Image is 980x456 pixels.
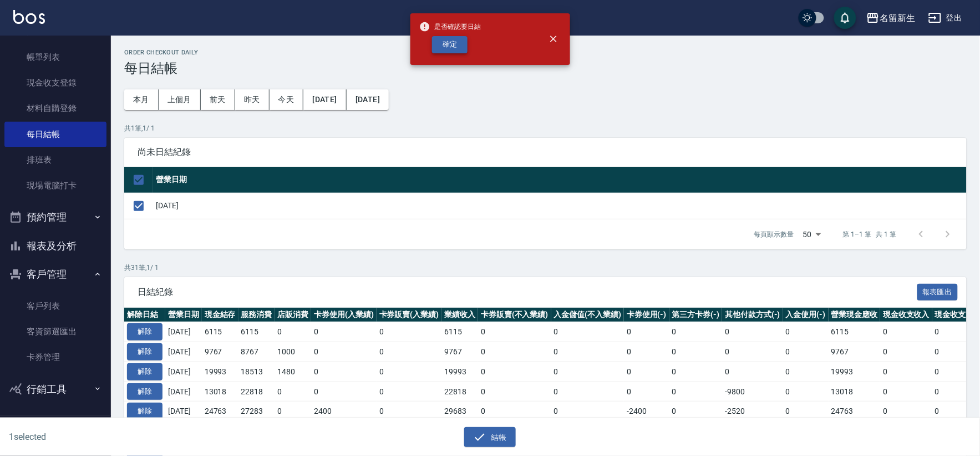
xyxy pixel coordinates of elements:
h3: 每日結帳 [124,61,967,76]
p: 共 1 筆, 1 / 1 [124,123,967,133]
td: 0 [311,342,377,362]
span: 是否確認要日結 [419,21,481,32]
a: 排班表 [4,147,106,173]
td: 0 [377,402,442,422]
td: 0 [669,362,723,382]
button: 解除 [127,383,163,400]
td: 0 [624,322,669,342]
div: 名留新生 [880,11,915,25]
span: 日結紀錄 [138,287,917,298]
button: save [834,7,856,29]
a: 帳單列表 [4,44,106,70]
td: 0 [478,362,551,382]
span: 尚未日結紀錄 [138,147,953,158]
button: [DATE] [303,89,346,110]
td: 0 [551,362,624,382]
td: [DATE] [165,402,202,422]
td: 18513 [238,362,275,382]
button: close [541,27,566,51]
td: 27283 [238,402,275,422]
td: 0 [880,322,932,342]
td: 1000 [275,342,311,362]
td: 0 [551,322,624,342]
td: 0 [783,382,829,402]
td: 0 [377,362,442,382]
td: 29683 [441,402,478,422]
th: 卡券使用(-) [624,308,669,322]
button: [DATE] [347,89,389,110]
th: 第三方卡券(-) [669,308,723,322]
th: 卡券販賣(入業績) [377,308,442,322]
th: 卡券販賣(不入業績) [478,308,551,322]
td: -2520 [722,402,783,422]
td: 0 [669,322,723,342]
td: 0 [275,382,311,402]
td: 0 [478,402,551,422]
td: 0 [783,362,829,382]
td: 0 [377,382,442,402]
button: 本月 [124,89,159,110]
td: 19993 [441,362,478,382]
h6: 1 selected [9,430,243,444]
a: 材料自購登錄 [4,96,106,121]
th: 入金儲值(不入業績) [551,308,624,322]
button: 前天 [201,89,235,110]
td: [DATE] [165,362,202,382]
td: 19993 [202,362,238,382]
td: 6115 [829,322,881,342]
a: 客資篩選匯出 [4,319,106,344]
td: 6115 [441,322,478,342]
td: 0 [311,362,377,382]
td: 8767 [238,342,275,362]
td: 9767 [441,342,478,362]
td: 0 [311,322,377,342]
td: 0 [478,342,551,362]
td: 0 [551,382,624,402]
button: 解除 [127,323,163,340]
p: 共 31 筆, 1 / 1 [124,263,967,273]
th: 營業現金應收 [829,308,881,322]
td: 2400 [311,402,377,422]
td: 22818 [238,382,275,402]
button: 名留新生 [862,7,920,29]
p: 每頁顯示數量 [754,229,794,239]
td: 6115 [202,322,238,342]
td: 0 [624,362,669,382]
th: 營業日期 [165,308,202,322]
td: 0 [880,402,932,422]
th: 店販消費 [275,308,311,322]
td: 9767 [202,342,238,362]
a: 卡券管理 [4,344,106,370]
td: 22818 [441,382,478,402]
p: 第 1–1 筆 共 1 筆 [843,229,897,239]
td: 0 [377,322,442,342]
th: 其他付款方式(-) [722,308,783,322]
th: 卡券使用(入業績) [311,308,377,322]
th: 現金結存 [202,308,238,322]
button: 預約管理 [4,203,106,232]
button: 昨天 [235,89,270,110]
td: 0 [478,322,551,342]
td: 0 [377,342,442,362]
td: 0 [783,342,829,362]
td: 9767 [829,342,881,362]
td: 0 [783,322,829,342]
button: 解除 [127,403,163,420]
button: 解除 [127,363,163,380]
button: 登出 [924,8,967,28]
td: 0 [624,342,669,362]
td: [DATE] [165,322,202,342]
img: Logo [13,10,45,24]
button: 行銷工具 [4,375,106,404]
td: 0 [722,362,783,382]
td: 0 [722,342,783,362]
td: 0 [669,342,723,362]
td: -9800 [722,382,783,402]
div: 50 [799,219,825,249]
th: 現金收支收入 [880,308,932,322]
td: 0 [551,342,624,362]
td: 24763 [829,402,881,422]
th: 入金使用(-) [783,308,829,322]
td: 13018 [829,382,881,402]
td: 0 [880,382,932,402]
